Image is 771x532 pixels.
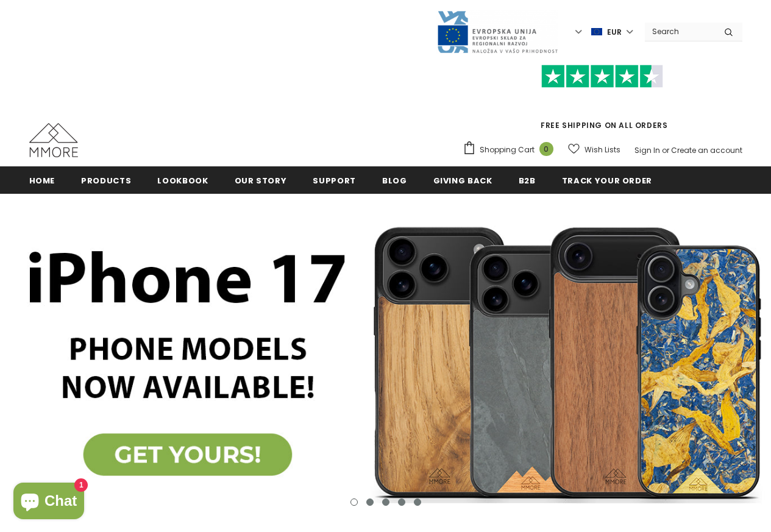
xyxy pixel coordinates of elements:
button: 2 [366,498,374,506]
span: Products [81,175,131,186]
span: Shopping Cart [480,144,535,156]
a: Create an account [671,145,742,155]
a: Javni Razpis [436,26,558,37]
a: Blog [382,166,407,194]
img: MMORE Cases [29,123,78,157]
a: Our Story [235,166,287,194]
span: Track your order [562,175,652,186]
a: Giving back [433,166,492,194]
a: Wish Lists [568,139,620,160]
span: Our Story [235,175,287,186]
button: 4 [398,498,405,506]
span: Wish Lists [584,144,620,156]
span: FREE SHIPPING ON ALL ORDERS [463,70,742,130]
span: Home [29,175,55,186]
button: 3 [382,498,389,506]
img: Trust Pilot Stars [541,65,663,88]
span: support [313,175,356,186]
span: or [662,145,669,155]
iframe: Customer reviews powered by Trustpilot [463,88,742,119]
span: 0 [539,142,553,156]
span: Giving back [433,175,492,186]
span: Lookbook [157,175,208,186]
img: Javni Razpis [436,10,558,54]
a: Lookbook [157,166,208,194]
a: Products [81,166,131,194]
a: Home [29,166,55,194]
a: Track your order [562,166,652,194]
a: support [313,166,356,194]
span: B2B [519,175,536,186]
button: 1 [350,498,358,506]
a: Sign In [634,145,660,155]
span: Blog [382,175,407,186]
a: Shopping Cart 0 [463,141,560,159]
inbox-online-store-chat: Shopify online store chat [10,483,88,522]
span: EUR [607,26,622,38]
a: B2B [519,166,536,194]
button: 5 [414,498,421,506]
input: Search Site [645,23,715,40]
